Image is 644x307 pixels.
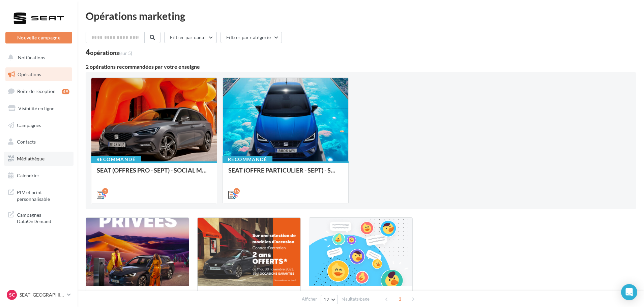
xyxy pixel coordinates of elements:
a: Calendrier [4,168,74,183]
div: 4 [86,49,132,56]
div: SEAT (OFFRES PRO - SEPT) - SOCIAL MEDIA [97,167,211,180]
span: Opérations [18,71,41,77]
div: 2 opérations recommandées par votre enseigne [86,64,636,69]
a: Visibilité en ligne [4,101,74,116]
span: 12 [324,297,329,302]
span: Médiathèque [17,156,45,161]
div: 16 [234,188,240,194]
div: Recommandé [223,156,272,163]
div: Recommandé [91,156,141,163]
span: Contacts [17,139,36,145]
button: 12 [321,295,338,304]
span: Afficher [302,296,317,302]
span: Boîte de réception [17,88,56,94]
a: SC SEAT [GEOGRAPHIC_DATA] [5,288,72,301]
div: 49 [62,89,69,94]
div: SEAT (OFFRE PARTICULIER - SEPT) - SOCIAL MEDIA [228,167,343,180]
a: PLV et print personnalisable [4,185,74,205]
a: Contacts [4,135,74,149]
button: Filtrer par catégorie [221,32,282,43]
span: Campagnes DataOnDemand [17,210,69,225]
span: 1 [394,294,405,304]
div: Opérations marketing [86,11,636,21]
p: SEAT [GEOGRAPHIC_DATA] [20,291,64,298]
span: Notifications [18,55,45,60]
span: Visibilité en ligne [18,105,54,111]
span: SC [9,291,15,298]
div: 5 [102,188,108,194]
span: résultats/page [342,296,370,302]
a: Opérations [4,67,74,82]
button: Filtrer par canal [164,32,217,43]
a: Campagnes DataOnDemand [4,208,74,227]
span: Calendrier [17,173,39,178]
div: opérations [90,50,132,56]
button: Notifications [4,51,71,65]
button: Nouvelle campagne [5,32,72,43]
span: PLV et print personnalisable [17,188,69,202]
a: Boîte de réception49 [4,84,74,98]
a: Médiathèque [4,152,74,166]
a: Campagnes [4,118,74,132]
span: (sur 5) [119,50,132,56]
div: Open Intercom Messenger [621,284,637,300]
span: Campagnes [17,122,41,128]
